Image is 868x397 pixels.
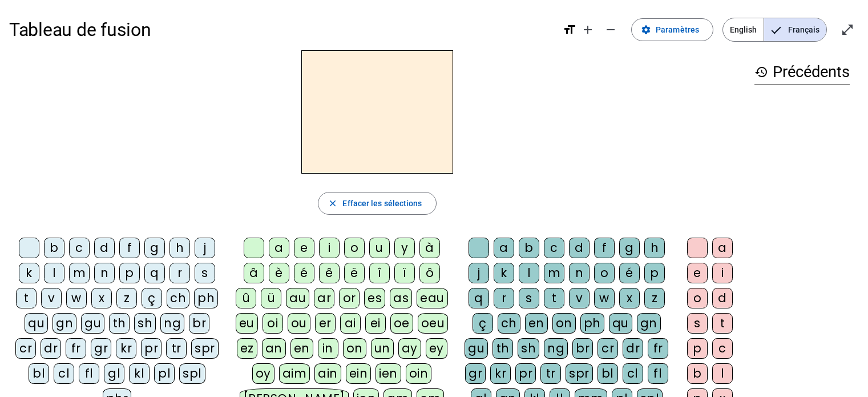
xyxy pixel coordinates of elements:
div: ü [261,288,281,308]
div: oe [390,313,413,334]
div: g [619,238,640,258]
div: ng [160,313,184,334]
div: un [371,338,394,359]
div: x [619,288,640,308]
div: n [569,263,590,283]
div: es [364,288,385,308]
div: ou [288,313,310,334]
mat-icon: open_in_full [841,23,854,37]
div: i [712,263,733,283]
div: spr [566,363,593,384]
div: gu [81,313,104,334]
div: n [94,263,115,283]
button: Paramètres [631,18,713,41]
div: fr [66,338,86,359]
div: f [119,238,140,258]
div: qu [25,313,48,334]
mat-button-toggle-group: Language selection [722,18,827,42]
div: è [269,263,289,283]
div: dr [41,338,61,359]
div: l [44,263,64,283]
span: English [723,18,764,41]
div: û [236,288,256,308]
div: an [262,338,286,359]
div: ch [498,313,520,334]
div: ay [398,338,421,359]
div: v [41,288,62,308]
div: eau [417,288,448,308]
div: br [572,338,593,359]
div: i [319,238,340,258]
div: au [286,288,309,308]
div: l [519,263,539,283]
div: sh [134,313,156,334]
div: b [687,363,708,384]
div: î [369,263,390,283]
mat-icon: settings [641,25,651,35]
div: o [594,263,615,283]
div: b [44,238,64,258]
div: â [244,263,264,283]
div: à [419,238,440,258]
div: pr [515,363,536,384]
div: th [109,313,130,334]
div: q [469,288,489,308]
span: Français [764,18,826,41]
div: ph [580,313,604,334]
div: kl [129,363,150,384]
div: o [687,288,708,308]
div: p [644,263,665,283]
div: t [544,288,564,308]
mat-icon: close [328,198,338,208]
div: q [144,263,165,283]
button: Entrer en plein écran [836,18,859,41]
div: ai [340,313,361,334]
div: on [343,338,366,359]
div: z [644,288,665,308]
div: d [94,238,115,258]
div: fl [648,363,668,384]
div: p [119,263,140,283]
div: h [644,238,665,258]
div: qu [609,313,632,334]
div: in [318,338,338,359]
div: e [687,263,708,283]
div: x [91,288,112,308]
div: oin [406,363,432,384]
div: cl [623,363,643,384]
div: ph [194,288,218,308]
div: r [169,263,190,283]
div: eu [236,313,258,334]
div: kr [490,363,511,384]
div: gu [465,338,488,359]
div: dr [623,338,643,359]
div: oi [263,313,283,334]
div: er [315,313,336,334]
div: a [712,238,733,258]
h1: Tableau de fusion [9,11,554,48]
div: oeu [418,313,449,334]
div: w [594,288,615,308]
div: gr [465,363,486,384]
div: en [290,338,313,359]
div: oy [252,363,274,384]
button: Augmenter la taille de la police [576,18,599,41]
div: b [519,238,539,258]
div: cr [15,338,36,359]
div: ô [419,263,440,283]
div: br [189,313,209,334]
div: u [369,238,390,258]
div: ç [142,288,162,308]
div: l [712,363,733,384]
div: m [544,263,564,283]
div: fl [79,363,99,384]
div: j [469,263,489,283]
div: p [687,338,708,359]
div: spr [191,338,219,359]
div: bl [597,363,618,384]
div: w [66,288,87,308]
div: on [552,313,576,334]
div: s [195,263,215,283]
div: kr [116,338,136,359]
h3: Précédents [754,59,850,85]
